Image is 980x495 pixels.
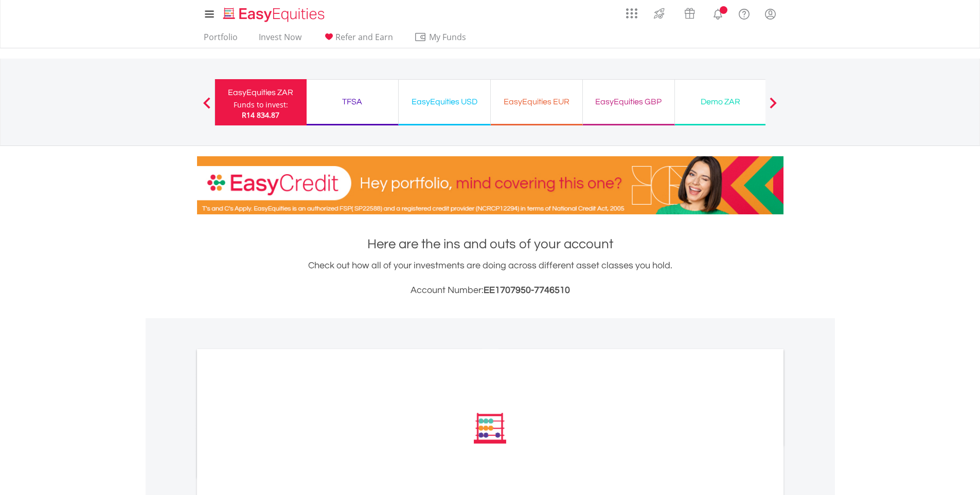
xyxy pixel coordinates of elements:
h1: Here are the ins and outs of your account [197,235,783,253]
a: Notifications [705,3,731,23]
a: FAQ's and Support [731,3,757,23]
img: vouchers-v2.svg [681,5,698,22]
img: thrive-v2.svg [651,5,668,22]
img: grid-menu-icon.svg [626,8,637,19]
a: Home page [219,3,329,23]
img: EasyEquities_Logo.png [221,6,329,23]
div: EasyEquities EUR [497,95,576,109]
a: Portfolio [200,32,242,48]
div: EasyEquities ZAR [221,85,300,100]
img: EasyCredit Promotion Banner [197,156,783,214]
h3: Account Number: [197,283,783,298]
button: Next [763,102,783,113]
a: Refer and Earn [318,32,397,48]
span: EE1707950-7746510 [484,285,570,295]
span: My Funds [414,30,482,44]
a: Vouchers [674,3,705,22]
div: Funds to invest: [234,100,288,110]
div: TFSA [313,95,392,109]
div: EasyEquities GBP [589,95,668,109]
a: AppsGrid [619,3,644,19]
span: R14 834.87 [242,110,279,120]
a: Invest Now [255,32,306,48]
a: My Profile [757,3,783,25]
button: Previous [197,102,217,113]
div: Demo ZAR [681,95,760,109]
div: Check out how all of your investments are doing across different asset classes you hold. [197,259,783,298]
div: EasyEquities USD [405,95,484,109]
span: Refer and Earn [335,31,393,43]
